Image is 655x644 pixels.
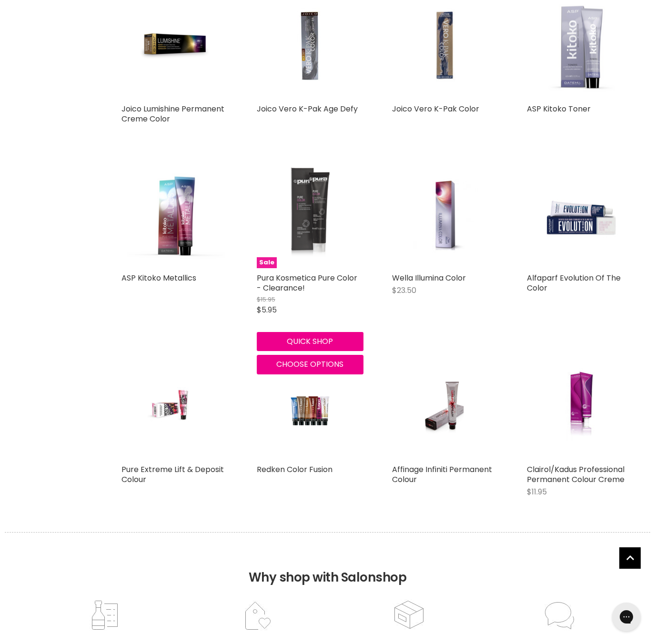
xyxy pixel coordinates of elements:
span: $23.50 [392,285,416,296]
img: Redken Color Fusion [274,353,345,460]
a: Redken Color Fusion [257,464,333,475]
span: $5.95 [257,304,277,315]
span: $15.95 [257,295,275,304]
span: Sale [257,257,277,268]
a: ASP Kitoko Metallics [121,161,228,268]
span: Back to top [619,547,641,572]
img: ASP Kitoko Metallics [121,161,228,268]
a: Pure Extreme Lift & Deposit Colour [121,464,224,485]
a: Redken Color Fusion [257,353,363,460]
img: Pura Kosmetica Pure Color - Clearance! [274,161,345,268]
a: Clairol/Kadus Professional Permanent Colour Creme [527,464,625,485]
a: Affinage Infiniti Permanent Colour [392,353,499,460]
a: Alfaparf Evolution Of The Color [527,272,621,293]
button: Quick shop [257,332,363,351]
a: Wella Illumina Color [392,161,499,268]
a: Joico Lumishine Permanent Creme Color [121,103,224,124]
img: Wella Illumina Color [410,161,481,268]
a: Pure Extreme Lift & Deposit Colour [121,353,228,460]
span: Choose options [276,359,343,370]
a: Joico Vero K-Pak Color [392,103,479,114]
button: Choose options [257,355,363,374]
h2: Why shop with Salonshop [5,532,650,599]
img: Alfaparf Evolution Of The Color [527,161,634,268]
a: ASP Kitoko Toner [527,103,591,114]
a: Wella Illumina Color [392,272,466,283]
a: Affinage Infiniti Permanent Colour [392,464,492,485]
a: Joico Vero K-Pak Age Defy [257,103,358,114]
iframe: Gorgias live chat messenger [607,599,645,634]
a: Clairol/Kadus Professional Permanent Colour Creme [527,353,634,460]
a: Pura Kosmetica Pure Color - Clearance!Sale [257,161,363,268]
span: $11.95 [527,486,547,497]
a: Back to top [619,547,641,569]
a: ASP Kitoko Metallics [121,272,196,283]
a: Pura Kosmetica Pure Color - Clearance! [257,272,357,293]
